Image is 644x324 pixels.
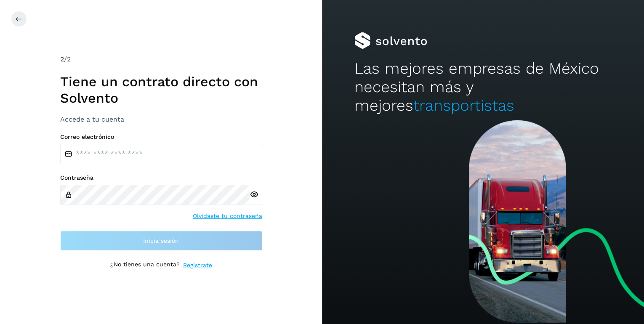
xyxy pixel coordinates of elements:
a: Olvidaste tu contraseña [193,212,262,220]
label: Contraseña [60,174,262,181]
p: ¿No tienes una cuenta? [110,261,180,270]
button: Inicia sesión [60,231,262,251]
h2: Las mejores empresas de México necesitan más y mejores [354,59,612,115]
span: Inicia sesión [143,238,179,244]
h3: Accede a tu cuenta [60,115,262,123]
a: Regístrate [183,261,212,270]
span: transportistas [413,96,514,114]
span: 2 [60,55,64,63]
h1: Tiene un contrato directo con Solvento [60,74,262,106]
label: Correo electrónico [60,133,262,141]
div: /2 [60,54,262,64]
